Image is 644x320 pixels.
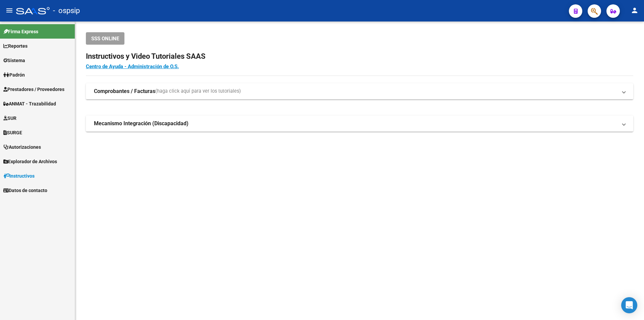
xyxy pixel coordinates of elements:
mat-icon: menu [5,6,13,14]
span: ANMAT - Trazabilidad [3,100,56,107]
span: Instructivos [3,172,35,180]
button: SSS ONLINE [86,32,124,45]
span: Autorizaciones [3,143,41,151]
strong: Comprobantes / Facturas [94,88,155,95]
span: Padrón [3,71,25,79]
span: Reportes [3,42,28,50]
mat-expansion-panel-header: Comprobantes / Facturas(haga click aquí para ver los tutoriales) [86,83,633,99]
span: SUR [3,115,16,122]
span: Prestadores / Proveedores [3,86,64,93]
span: SSS ONLINE [91,36,119,42]
span: (haga click aquí para ver los tutoriales) [155,88,241,95]
span: Datos de contacto [3,187,47,194]
div: Open Intercom Messenger [621,297,637,313]
a: Centro de Ayuda - Administración de O.S. [86,63,179,70]
mat-icon: person [631,6,639,14]
strong: Mecanismo Integración (Discapacidad) [94,120,189,127]
span: Firma Express [3,28,38,35]
span: Sistema [3,57,25,64]
mat-expansion-panel-header: Mecanismo Integración (Discapacidad) [86,116,633,132]
span: - ospsip [53,3,80,18]
h2: Instructivos y Video Tutoriales SAAS [86,50,633,63]
span: Explorador de Archivos [3,158,57,165]
span: SURGE [3,129,22,136]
